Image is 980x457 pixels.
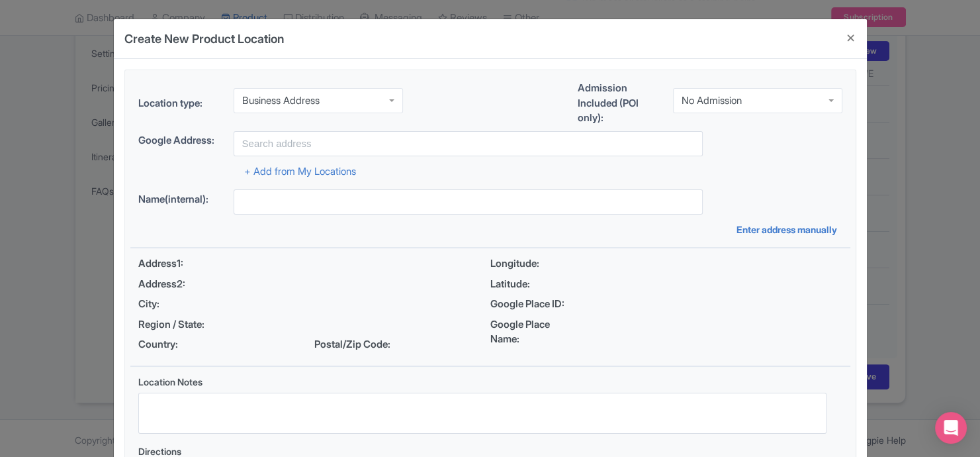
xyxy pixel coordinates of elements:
span: Directions [138,446,181,457]
input: Search address [234,131,703,156]
label: Location type: [138,96,223,111]
span: Address2: [138,277,228,292]
span: Region / State: [138,317,228,332]
label: Google Address: [138,133,223,148]
span: Address1: [138,256,228,272]
span: Latitude: [490,277,580,292]
button: Close [835,19,867,57]
span: City: [138,297,228,312]
span: Google Place Name: [490,317,580,347]
span: Longitude: [490,256,580,272]
label: Name(internal): [138,192,223,207]
div: Business Address [242,95,320,107]
span: Location Notes [138,376,202,387]
span: Google Place ID: [490,297,580,312]
span: Postal/Zip Code: [314,337,404,352]
span: Country: [138,337,228,352]
label: Admission Included (POI only): [578,81,662,126]
a: Enter address manually [736,223,842,236]
a: + Add from My Locations [244,165,356,178]
h4: Create New Product Location [124,30,284,48]
div: No Admission [682,95,742,107]
div: Open Intercom Messenger [935,412,967,444]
